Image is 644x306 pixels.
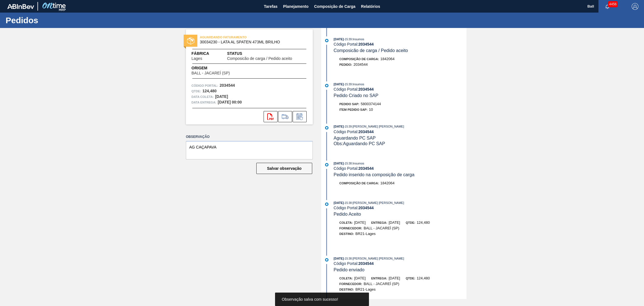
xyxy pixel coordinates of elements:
[202,89,217,93] strong: 124,480
[339,227,362,230] span: Fornecedor:
[334,212,361,216] span: Pedido Aceito
[339,277,353,280] span: Coleta:
[186,133,313,141] label: Observação
[339,57,379,61] span: Composição de Carga :
[325,126,328,130] img: atual
[325,258,328,262] img: atual
[334,201,344,204] span: [DATE]
[364,282,399,286] span: BALL - JACAREÍ (SP)
[380,181,395,185] span: 1842064
[339,288,354,291] span: Destino:
[334,37,344,41] span: [DATE]
[389,220,400,225] span: [DATE]
[334,206,467,210] div: Código Portal:
[369,107,373,112] span: 10
[191,88,201,94] span: Qtde :
[227,57,292,61] span: Composicão de carga / Pedido aceito
[6,17,105,23] h1: Pedidos
[339,221,353,224] span: Coleta:
[220,83,235,88] strong: 2034544
[361,3,380,10] span: Relatórios
[200,40,301,44] span: 30034230 - LATA AL SPATEN 473ML BRILHO
[334,141,385,146] span: Obs: Aguardando PC SAP
[339,282,362,286] span: Fornecedor:
[334,257,344,260] span: [DATE]
[334,172,415,177] span: Pedido inserido na composição de carga
[352,257,404,260] span: : [PERSON_NAME] [PERSON_NAME]
[227,51,307,57] span: Status
[334,267,364,272] span: Pedido enviado
[364,226,399,230] span: BALL - JACAREÍ (SP)
[191,100,216,105] span: Data entrega:
[598,3,616,10] button: Notificações
[191,71,230,75] span: BALL - JACAREÍ (SP)
[352,125,404,128] span: : [PERSON_NAME] [PERSON_NAME]
[293,111,307,122] div: Informar alteração no pedido
[354,62,368,67] span: 2034544
[334,130,467,134] div: Código Portal:
[352,162,364,165] span: : Insumos
[371,221,387,224] span: Entrega:
[264,3,278,10] span: Tarefas
[339,182,379,185] span: Composição de Carga :
[334,87,467,91] div: Código Portal:
[358,206,374,210] strong: 2034544
[354,276,366,280] span: [DATE]
[334,166,467,171] div: Código Portal:
[339,232,354,236] span: Destino:
[218,100,242,104] strong: [DATE] 00:00
[352,83,364,86] span: : Insumos
[352,201,404,204] span: : [PERSON_NAME] [PERSON_NAME]
[314,3,356,10] span: Composição de Carga
[334,162,344,165] span: [DATE]
[256,163,312,174] button: Salvar observação
[334,83,344,86] span: [DATE]
[417,276,430,280] span: 124,480
[186,141,313,159] textarea: AG CAÇAPAVA
[215,94,228,99] strong: [DATE]
[344,125,352,128] span: - 15:39
[406,221,415,224] span: Qtde:
[358,42,374,46] strong: 2034544
[339,108,368,111] span: Item pedido SAP:
[187,37,194,44] img: status
[191,57,202,61] span: Lages
[417,220,430,225] span: 124,480
[344,83,352,86] span: - 15:39
[380,57,395,61] span: 1842064
[358,87,374,91] strong: 2034544
[7,4,34,9] img: TNhmsLtSVTkK8tSr43FrP2fwEKptu5GPRR3wAAAABJRU5ErkJggg==
[339,63,352,66] span: Pedido :
[406,277,415,280] span: Qtde:
[334,261,467,266] div: Código Portal:
[191,94,214,100] span: Data coleta:
[356,287,376,291] span: BR21-Lages
[278,111,292,122] div: Ir para Composição de Carga
[358,130,374,134] strong: 2034544
[283,3,309,10] span: Planejamento
[358,166,374,171] strong: 2034544
[352,37,364,41] span: : Insumos
[361,102,381,106] span: 5800374144
[325,39,328,42] img: atual
[356,232,376,236] span: BR21-Lages
[339,102,359,106] span: Pedido SAP:
[325,84,328,87] img: atual
[344,162,352,165] span: - 15:38
[191,51,220,57] span: Fábrica
[344,38,352,41] span: - 15:39
[325,203,328,206] img: atual
[334,93,378,98] span: Pedido Criado no SAP
[344,201,352,204] span: - 15:38
[191,83,218,88] span: Código Portal:
[334,136,376,140] span: Aguardando PC SAP
[354,220,366,225] span: [DATE]
[325,163,328,166] img: atual
[264,111,278,122] div: Abrir arquivo PDF
[200,34,278,40] span: AGUARDANDO FATURAMENTO
[344,257,352,260] span: - 15:38
[282,297,338,302] span: Observação salva com sucesso!
[191,65,246,71] span: Origem
[334,42,467,46] div: Código Portal:
[334,125,344,128] span: [DATE]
